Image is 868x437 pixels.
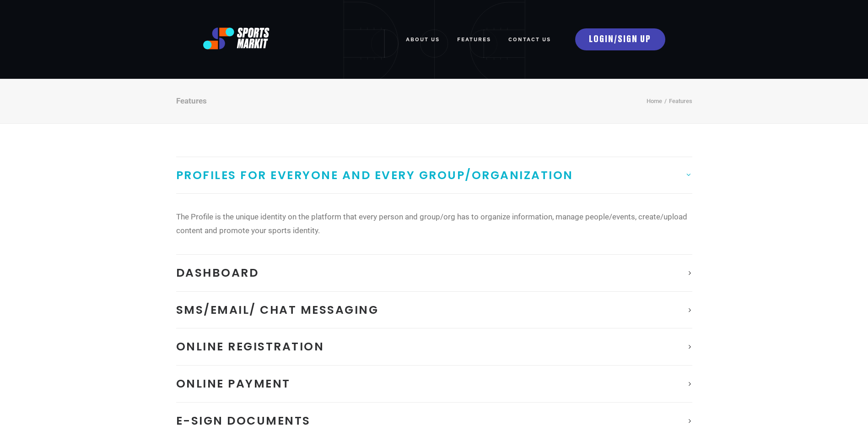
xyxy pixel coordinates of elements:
span: Dashboard [176,265,259,281]
a: Home [647,98,662,104]
a: Contact Us [508,29,551,49]
a: Online Registration [176,328,692,365]
div: Features [176,96,207,106]
a: Profiles for Everyone and Every Group/Organization [176,157,692,194]
p: The Profile is the unique identity on the platform that every person and group/org has to organiz... [176,210,692,238]
a: Dashboard [176,255,692,291]
span: SMS/Email/ Chat Messaging [176,302,379,318]
span: E-Sign documents [176,413,311,429]
span: Online Registration [176,339,324,355]
a: FEATURES [457,29,491,49]
img: logo [203,27,270,49]
a: Online Payment [176,366,692,402]
a: LOGIN/SIGN UP [575,28,665,50]
a: ABOUT US [406,29,440,49]
a: SMS/Email/ Chat Messaging [176,292,692,328]
li: Features [662,96,692,107]
span: Profiles for Everyone and Every Group/Organization [176,167,573,183]
span: Online Payment [176,376,291,392]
